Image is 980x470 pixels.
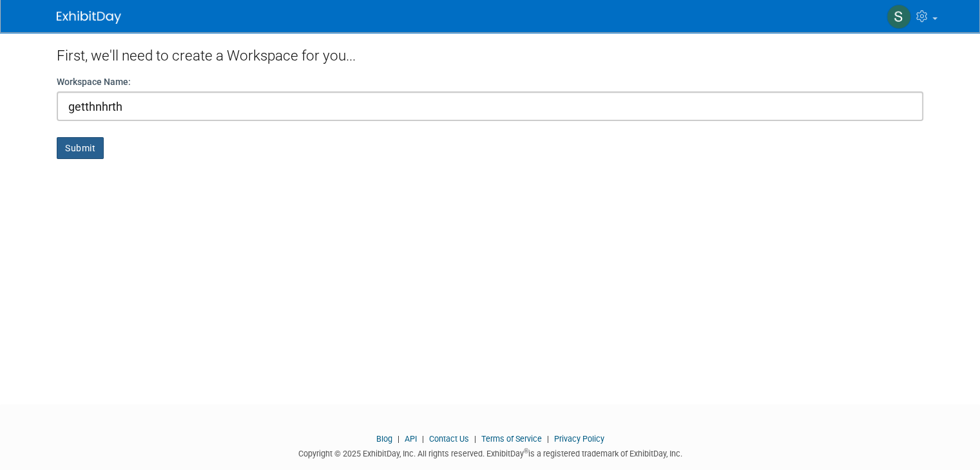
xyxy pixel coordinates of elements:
a: Blog [376,434,392,444]
a: Contact Us [429,434,469,444]
a: Privacy Policy [554,434,604,444]
span: | [544,434,552,444]
img: Shivani Shivani [887,5,911,29]
input: Name of your organization [57,91,923,121]
span: | [419,434,427,444]
a: API [405,434,417,444]
span: | [394,434,403,444]
label: Workspace Name: [57,75,131,88]
img: ExhibitDay [57,11,121,24]
sup: ® [524,447,528,455]
a: Terms of Service [481,434,542,444]
button: Submit [57,137,104,159]
div: First, we'll need to create a Workspace for you... [57,32,923,75]
span: | [471,434,479,444]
